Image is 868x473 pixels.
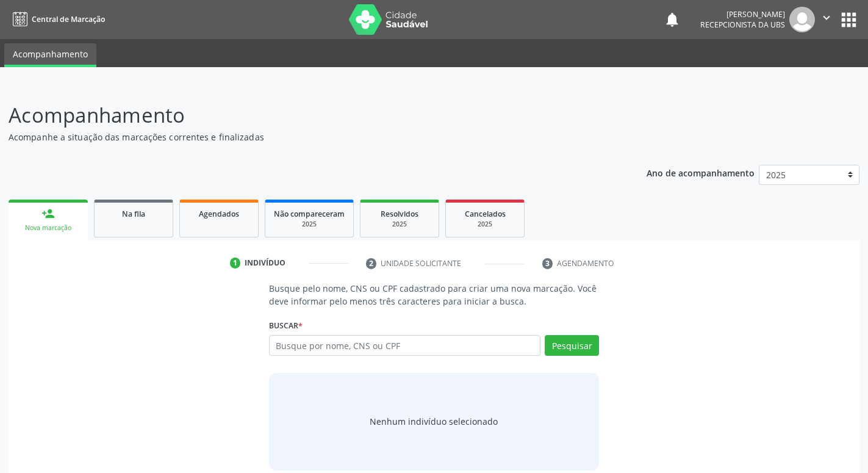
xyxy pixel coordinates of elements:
[700,9,785,20] div: [PERSON_NAME]
[274,209,345,219] span: Não compareceram
[9,9,105,29] a: Central de Marcação
[230,258,241,269] div: 1
[274,220,345,229] div: 2025
[269,335,541,356] input: Busque por nome, CNS ou CPF
[32,14,105,24] span: Central de Marcação
[664,11,681,28] button: notifications
[17,223,79,233] div: Nova marcação
[269,316,303,335] label: Buscar
[465,209,506,219] span: Cancelados
[122,209,145,219] span: Na fila
[815,7,838,32] button: 
[545,335,599,356] button: Pesquisar
[789,7,815,32] img: img
[245,258,285,269] div: Indivíduo
[647,165,755,180] p: Ano de acompanhamento
[700,20,785,30] span: Recepcionista da UBS
[820,11,833,24] i: 
[269,282,600,308] p: Busque pelo nome, CNS ou CPF cadastrado para criar uma nova marcação. Você deve informar pelo men...
[369,220,430,229] div: 2025
[4,43,96,67] a: Acompanhamento
[838,9,859,31] button: apps
[9,100,604,131] p: Acompanhamento
[381,209,418,219] span: Resolvidos
[454,220,515,229] div: 2025
[9,131,604,143] p: Acompanhe a situação das marcações correntes e finalizadas
[41,207,55,220] div: person_add
[370,415,498,428] div: Nenhum indivíduo selecionado
[199,209,239,219] span: Agendados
